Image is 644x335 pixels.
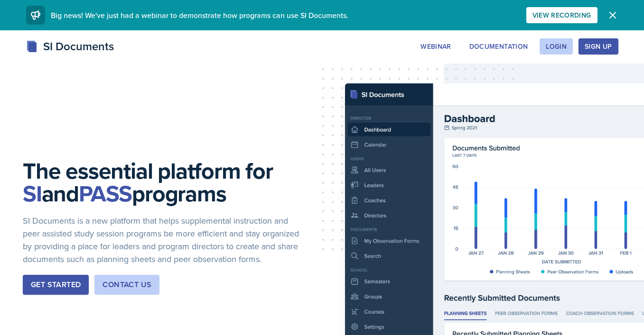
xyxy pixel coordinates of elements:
div: View Recording [532,11,591,19]
button: Sign Up [579,38,618,54]
div: SI Documents [26,38,114,55]
div: Sign Up [585,43,612,50]
button: Webinar [414,38,457,54]
div: Webinar [420,43,451,50]
button: Login [540,38,573,54]
div: Contact Us [103,279,151,290]
button: Documentation [463,38,534,54]
div: Login [546,43,567,50]
button: View Recording [526,7,597,23]
div: Get Started [31,279,81,290]
button: Get Started [23,275,89,295]
button: Contact Us [94,275,159,295]
div: Documentation [469,43,528,50]
span: Big news! We've just had a webinar to demonstrate how programs can use SI Documents. [51,10,348,20]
